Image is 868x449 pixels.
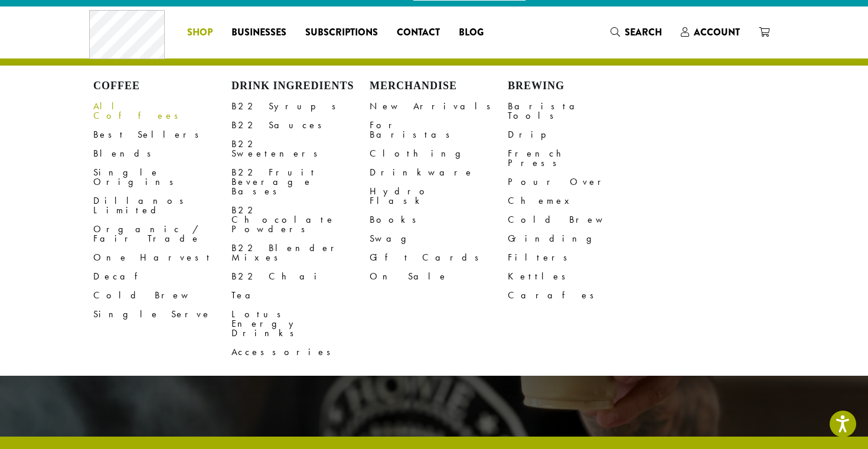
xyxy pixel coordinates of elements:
a: B22 Chocolate Powders [231,201,370,239]
a: Tea [231,286,370,305]
span: Account [694,25,740,39]
a: Blends [93,144,231,163]
h4: Brewing [508,80,646,93]
span: Blog [459,25,484,40]
a: One Harvest [93,248,231,267]
a: B22 Chai [231,267,370,286]
h4: Merchandise [370,80,508,93]
a: Drip [508,125,646,144]
span: Contact [397,25,440,40]
a: Decaf [93,267,231,286]
a: Best Sellers [93,125,231,144]
a: Single Origins [93,163,231,191]
a: B22 Blender Mixes [231,239,370,267]
a: Gift Cards [370,248,508,267]
a: Lotus Energy Drinks [231,305,370,343]
a: For Baristas [370,116,508,144]
a: Chemex [508,191,646,210]
a: B22 Fruit Beverage Bases [231,163,370,201]
a: Pour Over [508,173,646,191]
a: All Coffees [93,97,231,125]
a: Barista Tools [508,97,646,125]
a: French Press [508,144,646,173]
span: Businesses [231,25,286,40]
a: B22 Sauces [231,116,370,135]
a: Cold Brew [508,210,646,229]
a: Clothing [370,144,508,163]
a: Search [601,22,671,42]
span: Search [625,25,662,39]
span: Subscriptions [305,25,378,40]
a: Shop [178,23,222,42]
a: Dillanos Limited [93,191,231,220]
a: Books [370,210,508,229]
h4: Coffee [93,80,231,93]
a: Organic / Fair Trade [93,220,231,248]
span: Shop [187,25,213,40]
a: Grinding [508,229,646,248]
a: Drinkware [370,163,508,182]
a: Single Serve [93,305,231,324]
a: Cold Brew [93,286,231,305]
a: Carafes [508,286,646,305]
h4: Drink Ingredients [231,80,370,93]
a: B22 Syrups [231,97,370,116]
a: Accessories [231,343,370,362]
a: B22 Sweeteners [231,135,370,163]
a: New Arrivals [370,97,508,116]
a: On Sale [370,267,508,286]
a: Filters [508,248,646,267]
a: Swag [370,229,508,248]
a: Kettles [508,267,646,286]
a: Hydro Flask [370,182,508,210]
